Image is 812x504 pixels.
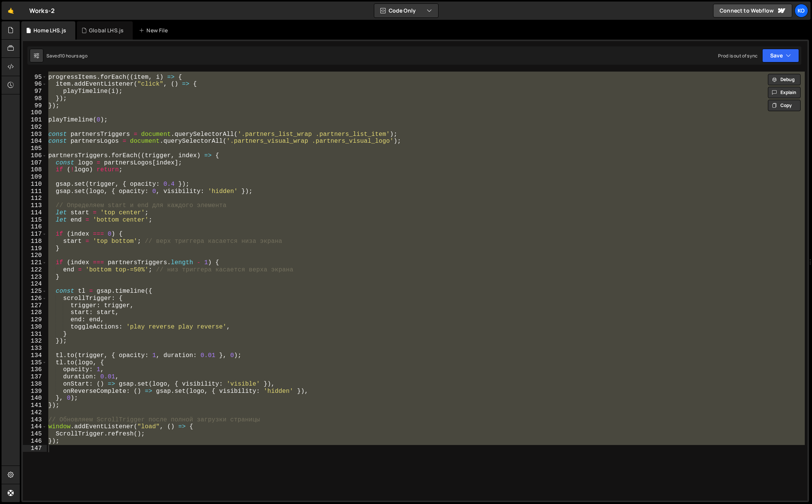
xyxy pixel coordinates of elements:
div: 137 [23,373,47,381]
div: 138 [23,381,47,388]
div: Prod is out of sync [718,53,758,59]
div: 116 [23,223,47,231]
div: 128 [23,309,47,316]
div: New File [139,27,171,34]
div: 129 [23,316,47,324]
div: 97 [23,88,47,95]
div: 121 [23,259,47,266]
div: 122 [23,266,47,274]
div: 141 [23,402,47,409]
div: 111 [23,188,47,195]
div: 104 [23,138,47,145]
div: 113 [23,202,47,209]
div: 103 [23,131,47,138]
button: Code Only [374,4,438,18]
div: 133 [23,345,47,352]
div: 110 [23,181,47,188]
div: 120 [23,252,47,259]
div: 100 [23,109,47,116]
div: 107 [23,159,47,167]
div: 102 [23,124,47,131]
div: 145 [23,431,47,438]
div: 115 [23,217,47,224]
div: 109 [23,174,47,181]
div: 123 [23,274,47,281]
div: 147 [23,445,47,452]
button: Copy [768,100,801,111]
div: Global LHS.js [89,27,124,34]
div: 135 [23,359,47,367]
div: 112 [23,195,47,202]
div: 127 [23,302,47,309]
button: Save [762,49,799,62]
div: 146 [23,438,47,445]
div: 144 [23,423,47,431]
div: 126 [23,295,47,302]
div: 95 [23,74,47,81]
div: Home LHS.js [33,27,66,34]
div: Works-2 [29,6,55,15]
div: 108 [23,166,47,174]
div: 134 [23,352,47,359]
div: 119 [23,245,47,252]
div: 132 [23,338,47,345]
div: 98 [23,95,47,102]
div: Saved [46,53,87,59]
div: 96 [23,81,47,88]
div: 101 [23,116,47,124]
div: 105 [23,145,47,152]
button: Explain [768,87,801,98]
div: 125 [23,288,47,295]
div: 99 [23,102,47,110]
div: 124 [23,281,47,288]
div: 143 [23,416,47,424]
button: Debug [768,74,801,85]
div: 142 [23,409,47,416]
div: 106 [23,152,47,159]
a: Connect to Webflow [713,4,792,18]
div: 139 [23,388,47,395]
div: 140 [23,395,47,402]
a: Ko [795,4,808,18]
div: 10 hours ago [60,53,87,59]
div: 131 [23,331,47,338]
div: 136 [23,366,47,373]
div: 117 [23,231,47,238]
div: 118 [23,238,47,245]
div: 114 [23,209,47,217]
a: 🤙 [2,2,20,20]
div: 130 [23,324,47,331]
